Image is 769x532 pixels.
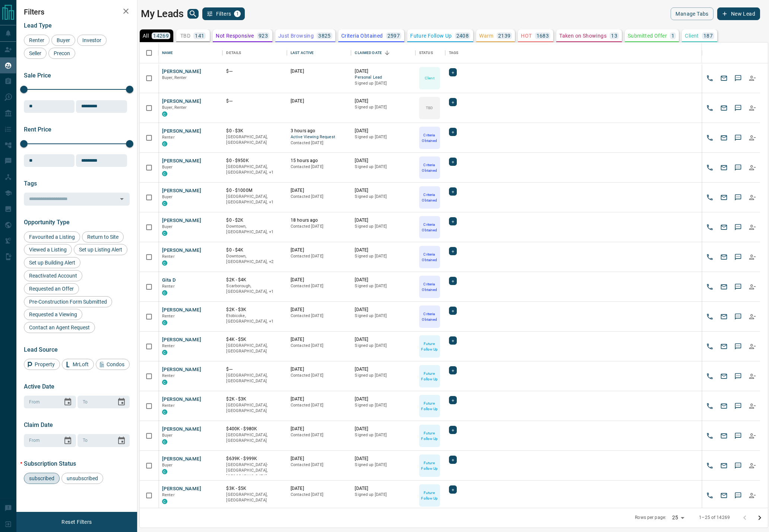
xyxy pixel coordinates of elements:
[749,164,756,171] svg: Reallocate
[747,400,758,412] button: Reallocate
[291,42,314,63] div: Last Active
[734,373,742,380] svg: Sms
[732,430,744,441] button: SMS
[24,322,95,333] div: Contact an Agent Request
[162,42,173,63] div: Name
[449,68,457,76] div: +
[704,132,715,143] button: Call
[287,42,351,63] div: Last Active
[26,324,92,330] span: Contact an Agent Request
[180,33,190,38] p: TBD
[747,460,758,471] button: Reallocate
[720,164,728,171] svg: Email
[704,311,715,322] button: Call
[706,224,713,231] svg: Call
[449,98,457,106] div: +
[162,217,201,224] button: [PERSON_NAME]
[452,277,454,285] span: +
[24,22,52,29] span: Lead Type
[226,194,283,205] p: Vaughan
[706,104,713,112] svg: Call
[747,132,758,143] button: Reallocate
[452,98,454,106] span: +
[62,359,94,370] div: MrLoft
[216,33,254,38] p: Not Responsive
[706,492,713,499] svg: Call
[449,396,457,404] div: +
[449,187,457,196] div: +
[355,158,411,164] p: [DATE]
[355,128,411,134] p: [DATE]
[419,42,433,63] div: Status
[226,187,283,194] p: $0 - $1000M
[226,128,283,134] p: $0 - $3K
[26,299,110,305] span: Pre-Construction Form Submitted
[162,485,201,493] button: [PERSON_NAME]
[498,33,511,38] p: 2139
[734,432,742,440] svg: Sms
[114,433,129,448] button: Choose date
[452,69,454,76] span: +
[449,158,457,166] div: +
[734,75,742,82] svg: Sms
[61,473,103,484] div: unsubscribed
[355,164,411,170] p: Signed up [DATE]
[452,307,454,314] span: +
[355,42,382,63] div: Claimed Date
[734,313,742,320] svg: Sms
[734,343,742,350] svg: Sms
[162,456,201,463] button: [PERSON_NAME]
[162,105,187,110] span: Buyer, Renter
[26,234,77,240] span: Favourited a Listing
[704,281,715,292] button: Call
[749,462,756,469] svg: Reallocate
[718,460,730,471] button: Email
[732,132,744,143] button: SMS
[732,490,744,501] button: SMS
[732,222,744,233] button: SMS
[449,217,457,225] div: +
[24,35,50,46] div: Renter
[749,253,756,261] svg: Reallocate
[104,361,127,367] span: Condos
[153,33,169,38] p: 14269
[226,164,283,175] p: Vancouver
[747,341,758,352] button: Reallocate
[162,277,176,284] button: Gita D
[734,104,742,112] svg: Sms
[162,135,175,140] span: Renter
[449,336,457,345] div: +
[611,33,617,38] p: 13
[747,102,758,114] button: Reallocate
[341,33,383,38] p: Criteria Obtained
[749,224,756,231] svg: Reallocate
[704,251,715,263] button: Call
[521,33,532,38] p: HOT
[559,33,607,38] p: Taken on Showings
[226,68,283,75] p: $---
[162,336,201,343] button: [PERSON_NAME]
[452,247,454,255] span: +
[449,366,457,374] div: +
[747,311,758,322] button: Reallocate
[452,128,454,136] span: +
[718,341,730,352] button: Email
[420,192,439,203] p: Criteria Obtained
[76,247,125,253] span: Set up Listing Alert
[718,430,730,441] button: Email
[706,75,713,82] svg: Call
[449,456,457,464] div: +
[749,492,756,499] svg: Reallocate
[355,68,411,75] p: [DATE]
[706,134,713,142] svg: Call
[64,475,101,481] span: unsubscribed
[718,73,730,84] button: Email
[54,37,73,43] span: Buyer
[162,98,201,105] button: [PERSON_NAME]
[706,373,713,380] svg: Call
[749,373,756,380] svg: Reallocate
[704,430,715,441] button: Call
[749,134,756,142] svg: Reallocate
[355,75,411,81] span: Personal Lead
[355,134,411,140] p: Signed up [DATE]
